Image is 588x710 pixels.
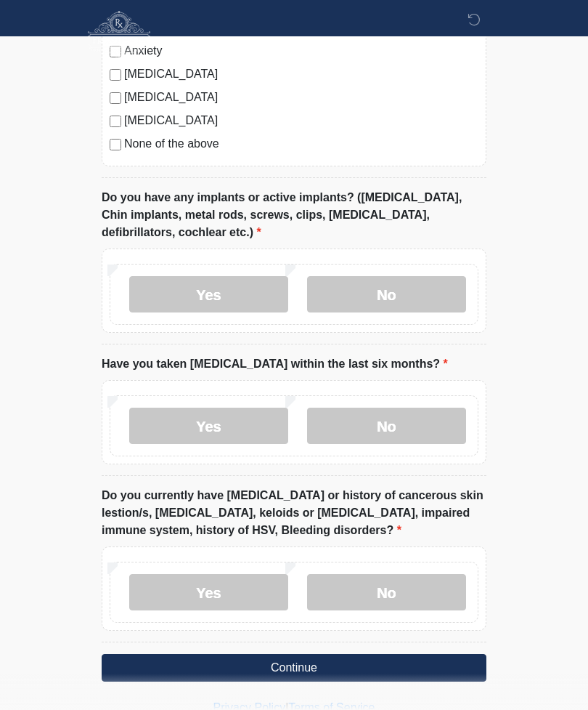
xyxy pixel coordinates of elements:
input: [MEDICAL_DATA] [110,69,121,81]
label: None of the above [124,135,478,153]
label: Yes [129,276,288,312]
input: [MEDICAL_DATA] [110,92,121,104]
input: None of the above [110,139,121,150]
label: Yes [129,574,288,610]
img: Fresh Faces Rx Logo [87,11,151,59]
label: No [307,574,466,610]
label: Yes [129,408,288,444]
label: No [307,408,466,444]
label: [MEDICAL_DATA] [124,65,478,83]
label: [MEDICAL_DATA] [124,89,478,106]
label: No [307,276,466,312]
label: Do you have any implants or active implants? ([MEDICAL_DATA], Chin implants, metal rods, screws, ... [102,189,486,241]
button: Continue [102,654,486,682]
label: [MEDICAL_DATA] [124,112,478,129]
label: Have you taken [MEDICAL_DATA] within the last six months? [102,355,448,373]
input: [MEDICAL_DATA] [110,116,121,127]
label: Do you currently have [MEDICAL_DATA] or history of cancerous skin lestion/s, [MEDICAL_DATA], kelo... [102,487,486,539]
